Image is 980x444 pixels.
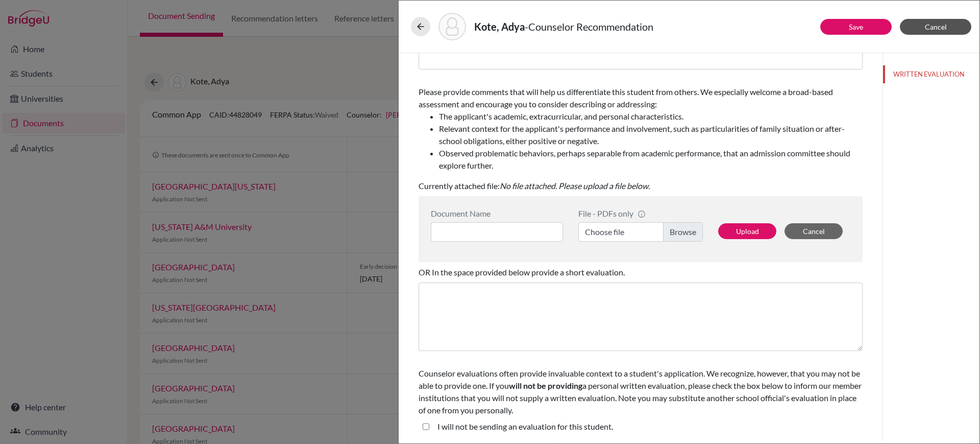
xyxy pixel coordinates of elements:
li: Observed problematic behaviors, perhaps separable from academic performance, that an admission co... [439,147,863,172]
i: No file attached. Please upload a file below. [500,181,650,191]
span: Please provide comments that will help us differentiate this student from others. We especially w... [419,87,863,172]
span: - Counselor Recommendation [525,20,653,33]
button: WRITTEN EVALUATION [883,65,979,83]
span: info [638,210,646,218]
label: Choose file [578,222,703,242]
div: Currently attached file: [419,82,863,196]
div: Document Name [431,208,563,218]
li: The applicant's academic, extracurricular, and personal characteristics. [439,110,863,123]
button: Cancel [785,223,843,239]
button: Upload [718,223,776,239]
li: Relevant context for the applicant's performance and involvement, such as particularities of fami... [439,123,863,147]
div: File - PDFs only [578,208,703,218]
b: will not be providing [509,381,582,390]
label: I will not be sending an evaluation for this student. [437,420,613,433]
span: Counselor evaluations often provide invaluable context to a student's application. We recognize, ... [419,368,862,415]
strong: Kote, Adya [474,20,525,33]
span: OR In the space provided below provide a short evaluation. [419,267,625,277]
